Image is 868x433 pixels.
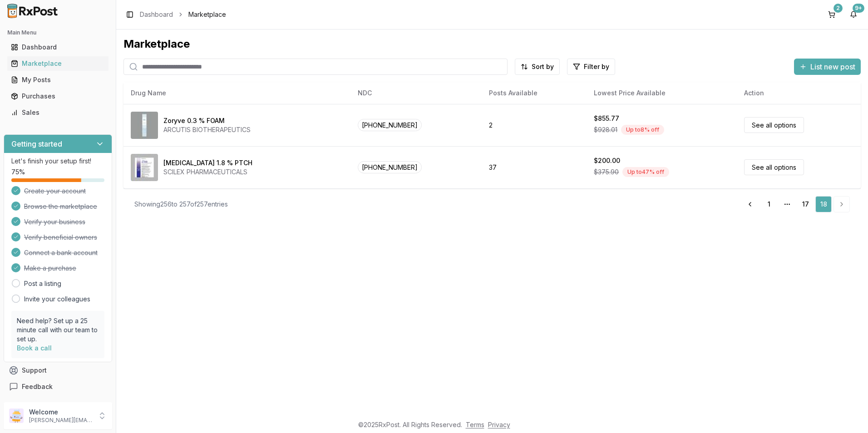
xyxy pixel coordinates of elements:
nav: breadcrumb [140,10,226,19]
div: ARCUTIS BIOTHERAPEUTICS [163,125,251,134]
a: Post a listing [24,279,61,288]
button: Sales [4,105,112,120]
div: Marketplace [123,37,861,51]
h3: Getting started [11,138,62,149]
div: Dashboard [11,43,105,52]
div: 2 [833,4,843,13]
p: Let's finish your setup first! [11,157,104,166]
button: My Posts [4,73,112,87]
button: List new post [794,59,861,75]
button: 2 [824,7,839,22]
a: Dashboard [7,39,108,55]
button: Dashboard [4,40,112,54]
a: Terms [466,421,484,428]
span: Connect a bank account [24,248,98,257]
button: Feedback [4,379,112,395]
span: Verify your business [24,217,85,226]
iframe: Intercom live chat [837,402,859,424]
th: Posts Available [482,82,587,104]
a: My Posts [7,72,108,88]
a: Book a call [17,344,52,352]
th: Action [737,82,861,104]
div: $200.00 [594,156,620,165]
p: [PERSON_NAME][EMAIL_ADDRESS][DOMAIN_NAME] [29,417,92,424]
span: List new post [810,61,855,72]
th: NDC [350,82,481,104]
a: See all options [744,117,804,133]
button: Sort by [515,59,560,75]
nav: pagination [741,196,850,212]
button: Support [4,362,112,379]
div: $855.77 [594,114,619,123]
a: Sales [7,104,108,121]
div: Up to 8 % off [621,125,664,135]
a: See all options [744,159,804,175]
a: Dashboard [140,10,173,19]
a: Go to previous page [741,196,759,212]
span: $928.01 [594,125,617,134]
div: Up to 47 % off [622,167,669,177]
span: [PHONE_NUMBER] [358,161,422,173]
div: Sales [11,108,105,117]
button: 9+ [846,7,861,22]
div: Marketplace [11,59,105,68]
a: Invite your colleagues [24,295,90,304]
td: 2 [482,104,587,146]
a: 17 [797,196,814,212]
a: Purchases [7,88,108,104]
p: Welcome [29,408,92,417]
div: Zoryve 0.3 % FOAM [163,116,225,125]
a: List new post [794,63,861,72]
a: 18 [815,196,832,212]
button: Marketplace [4,56,112,71]
span: Browse the marketplace [24,202,97,211]
h2: Main Menu [7,29,108,36]
p: Need help? Set up a 25 minute call with our team to set up. [17,316,99,344]
td: 37 [482,146,587,188]
div: Purchases [11,92,105,101]
span: Make a purchase [24,264,76,273]
a: Marketplace [7,55,108,72]
span: Sort by [532,62,554,71]
button: Purchases [4,89,112,103]
div: SCILEX PHARMACEUTICALS [163,167,252,177]
span: Verify beneficial owners [24,233,97,242]
span: 75 % [11,167,25,177]
a: 1 [761,196,777,212]
div: Showing 256 to 257 of 257 entries [134,200,228,209]
img: Zoryve 0.3 % FOAM [131,112,158,139]
span: Create your account [24,187,86,196]
img: RxPost Logo [4,4,62,18]
img: User avatar [9,408,24,423]
div: 9+ [853,4,864,13]
span: Filter by [584,62,609,71]
div: [MEDICAL_DATA] 1.8 % PTCH [163,158,252,167]
a: Privacy [488,421,510,428]
button: Filter by [567,59,615,75]
span: Feedback [22,382,53,391]
div: My Posts [11,75,105,84]
span: [PHONE_NUMBER] [358,119,422,131]
span: $375.90 [594,167,619,177]
img: ZTlido 1.8 % PTCH [131,154,158,181]
span: Marketplace [188,10,226,19]
th: Lowest Price Available [587,82,736,104]
th: Drug Name [123,82,350,104]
